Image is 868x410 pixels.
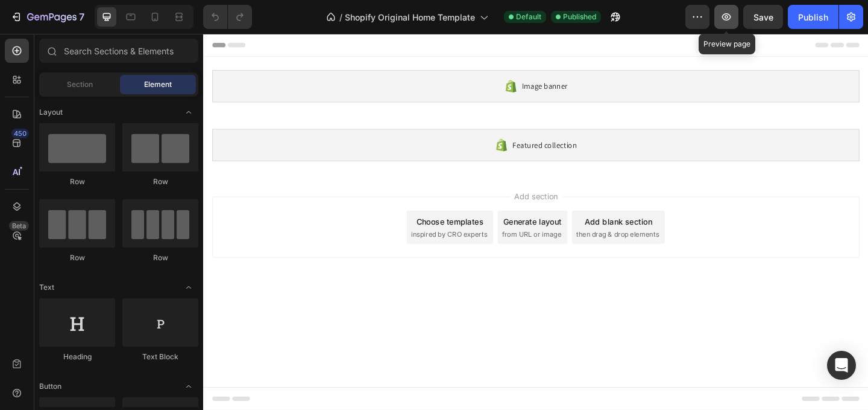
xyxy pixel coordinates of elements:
[415,197,488,210] div: Add blank section
[563,11,596,22] span: Published
[39,39,198,63] input: Search Sections & Elements
[226,213,309,223] span: inspired by CRO experts
[122,351,198,362] div: Text Block
[798,11,828,24] div: Publish
[179,278,198,297] span: Toggle open
[827,351,856,380] div: Open Intercom Messenger
[347,50,397,64] span: Image banner
[39,282,54,293] span: Text
[39,176,115,187] div: Row
[9,221,29,231] div: Beta
[325,213,389,223] span: from URL or image
[179,377,198,396] span: Toggle open
[203,5,252,29] div: Undo/Redo
[79,10,84,24] p: 7
[39,107,63,118] span: Layout
[333,170,391,183] span: Add section
[11,129,29,138] div: 450
[67,79,93,90] span: Section
[753,12,773,22] span: Save
[179,103,198,122] span: Toggle open
[39,381,61,392] span: Button
[788,5,838,29] button: Publish
[406,213,495,223] span: then drag & drop elements
[327,197,390,210] div: Generate layout
[516,11,541,22] span: Default
[743,5,783,29] button: Save
[336,114,406,128] span: Featured collection
[122,176,198,187] div: Row
[339,11,342,24] span: /
[39,252,115,263] div: Row
[345,11,475,24] span: Shopify Original Home Template
[39,351,115,362] div: Heading
[122,252,198,263] div: Row
[232,197,305,210] div: Choose templates
[144,79,172,90] span: Element
[5,5,90,29] button: 7
[203,34,868,410] iframe: Design area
